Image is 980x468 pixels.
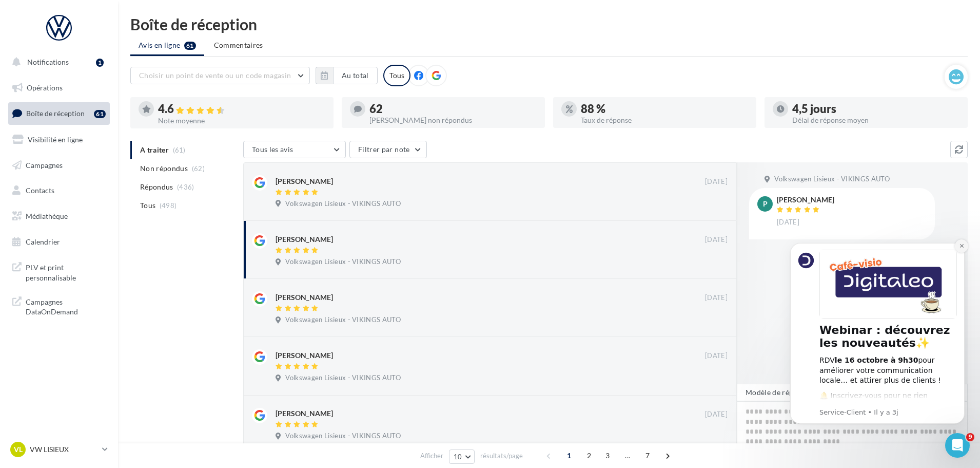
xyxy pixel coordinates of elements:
a: Campagnes DataOnDemand [6,291,112,321]
a: Opérations [6,77,112,99]
a: Boîte de réception61 [6,102,112,124]
a: Médiathèque [6,205,112,227]
span: 10 [454,453,462,461]
span: Volkswagen Lisieux - VIKINGS AUTO [285,257,401,267]
div: 4,5 jours [792,103,959,115]
span: Volkswagen Lisieux - VIKINGS AUTO [285,315,401,325]
span: [DATE] [705,235,728,245]
span: Visibilité en ligne [28,135,83,144]
div: 62 [369,103,537,115]
a: Campagnes [6,155,112,176]
span: Volkswagen Lisieux - VIKINGS AUTO [285,432,401,441]
span: Répondus [140,182,173,192]
div: Note moyenne [158,117,325,124]
span: Campagnes DataOnDemand [26,295,106,317]
span: [DATE] [705,410,728,419]
span: résultats/page [480,451,523,461]
div: [PERSON_NAME] [276,350,333,361]
button: Au total [316,67,378,84]
span: Opérations [27,83,63,92]
button: Choisir un point de vente ou un code magasin [130,67,310,84]
span: [DATE] [705,293,728,303]
span: 2 [581,447,597,464]
span: Campagnes [26,160,63,169]
a: Visibilité en ligne [6,129,112,151]
button: Filtrer par note [349,141,427,158]
span: (436) [177,183,194,191]
span: Tous les avis [252,145,293,154]
span: 7 [639,447,656,464]
span: 1 [561,447,577,464]
div: [PERSON_NAME] non répondus [369,117,537,124]
div: [PERSON_NAME] [276,234,333,245]
span: Notifications [27,58,69,66]
span: PLV et print personnalisable [26,260,106,283]
div: [PERSON_NAME] [276,408,333,419]
span: (62) [192,164,205,173]
span: Non répondus [140,163,188,174]
div: 88 % [581,103,748,115]
div: Taux de réponse [581,117,748,124]
div: [PERSON_NAME] [777,196,834,203]
span: Contacts [26,186,54,195]
button: Notifications 1 [6,51,108,73]
span: P [763,199,768,209]
a: PLV et print personnalisable [6,256,112,287]
span: ... [619,447,636,464]
span: 3 [599,447,616,464]
button: 10 [449,450,475,464]
span: VL [14,444,23,455]
span: [DATE] [777,218,799,227]
span: Afficher [420,451,443,461]
a: Contacts [6,180,112,201]
span: Médiathèque [26,212,68,220]
span: [DATE] [705,351,728,361]
button: Tous les avis [243,141,346,158]
iframe: Intercom live chat [945,433,970,458]
a: Calendrier [6,231,112,253]
span: Volkswagen Lisieux - VIKINGS AUTO [774,175,890,184]
div: [PERSON_NAME] [276,176,333,186]
a: VL VW LISIEUX [8,440,110,459]
span: Volkswagen Lisieux - VIKINGS AUTO [285,199,401,209]
span: 9 [966,433,974,441]
div: 61 [94,110,106,118]
iframe: Intercom notifications message [775,230,980,463]
div: 1 [96,59,104,67]
div: Délai de réponse moyen [792,117,959,124]
span: Volkswagen Lisieux - VIKINGS AUTO [285,373,401,383]
span: [DATE] [705,177,728,186]
span: Calendrier [26,237,60,246]
div: 4.6 [158,103,325,115]
p: VW LISIEUX [30,444,98,455]
span: (498) [160,201,177,210]
button: Modèle de réponse [737,384,826,401]
span: Tous [140,200,155,211]
button: Au total [333,67,378,84]
div: Boîte de réception [130,16,968,32]
span: Commentaires [214,40,263,50]
div: Tous [383,65,410,86]
span: Choisir un point de vente ou un code magasin [139,71,291,80]
div: [PERSON_NAME] [276,292,333,303]
span: Boîte de réception [26,109,85,118]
